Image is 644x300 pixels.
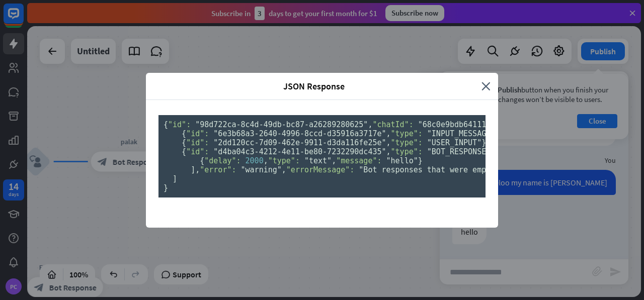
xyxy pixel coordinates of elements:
span: "98d722ca-8c4d-49db-bc87-a26289280625" [195,120,368,129]
span: "error": [200,165,236,174]
span: "68c0e9bdb641110007c5794c" [418,120,536,129]
span: "type": [391,129,423,138]
span: "Bot responses that were empty have been filtered out." [359,165,609,174]
span: "delay": [204,156,240,165]
span: "type": [391,138,423,147]
span: "hello" [386,156,418,165]
span: "INPUT_MESSAGE" [427,129,495,138]
span: "id": [186,147,209,156]
span: "BOT_RESPONSE" [427,147,491,156]
button: Open LiveChat chat widget [8,4,38,34]
span: "text" [304,156,332,165]
i: close [481,80,491,92]
span: 2000 [246,156,264,165]
span: "warning" [241,165,282,174]
span: "id": [186,138,209,147]
span: "type": [268,156,300,165]
span: "id": [168,120,191,129]
span: "type": [391,147,423,156]
span: "id": [186,129,209,138]
span: JSON Response [153,80,474,92]
span: "errorMessage": [286,165,354,174]
span: "USER_INPUT" [427,138,481,147]
span: "message": [336,156,381,165]
span: "2dd120cc-7d09-462e-9911-d3da116fe25e" [213,138,386,147]
span: "chatId": [372,120,413,129]
pre: { , , , , , , , { }, [ , , , ], [ { , , }, { , }, { , , [ { , , } ], , } ] } [158,115,486,197]
span: "d4ba04c3-4212-4e11-be80-7232290dc435" [213,147,386,156]
span: "6e3b68a3-2640-4996-8ccd-d35916a3717e" [213,129,386,138]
